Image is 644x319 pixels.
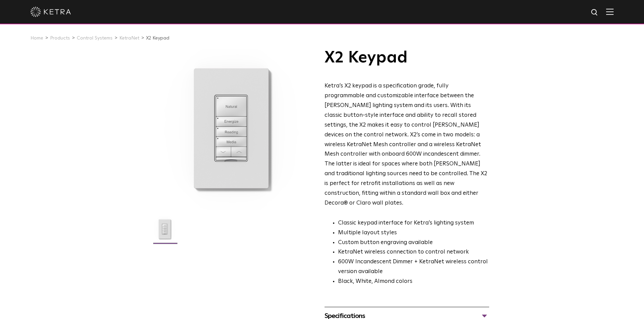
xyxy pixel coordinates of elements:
img: ketra-logo-2019-white [30,7,71,17]
img: search icon [591,8,599,17]
img: Hamburger%20Nav.svg [606,8,614,15]
a: X2 Keypad [146,36,169,41]
a: Home [30,36,43,41]
span: Ketra’s X2 keypad is a specification grade, fully programmable and customizable interface between... [325,83,487,206]
a: KetraNet [119,36,139,41]
li: Multiple layout styles [338,228,489,238]
a: Products [50,36,70,41]
li: 600W Incandescent Dimmer + KetraNet wireless control version available [338,257,489,277]
li: Classic keypad interface for Ketra’s lighting system [338,218,489,228]
a: Control Systems [77,36,113,41]
h1: X2 Keypad [325,49,489,66]
img: X2 Keypad [152,216,178,247]
li: Black, White, Almond colors [338,277,489,287]
li: KetraNet wireless connection to control network [338,247,489,257]
li: Custom button engraving available [338,238,489,248]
